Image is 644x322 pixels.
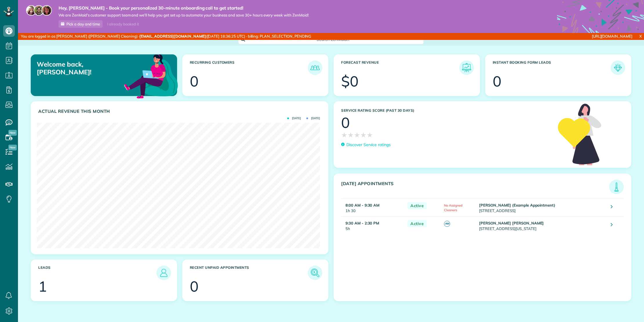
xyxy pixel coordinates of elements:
img: dashboard_welcome-42a62b7d889689a78055ac9021e634bf52bae3f8056760290aed330b23ab8690.png [123,48,179,104]
div: 1 [38,279,47,294]
div: 0 [341,115,350,130]
h3: [DATE] Appointments [341,181,609,194]
img: michelle-19f622bdf1676172e81f8f8fba1fb50e276960ebfe0243fe18214015130c80e4.jpg [41,5,52,16]
td: 1h 30 [341,198,405,216]
span: ★ [354,130,360,140]
td: 5h [341,216,405,234]
a: Pick a day and time [59,20,103,28]
div: I already booked it [104,21,142,28]
span: [DATE] [306,117,320,120]
span: ★ [360,130,367,140]
h3: Forecast Revenue [341,60,459,75]
h3: Instant Booking Form Leads [493,60,611,75]
span: New [8,130,17,136]
img: icon_todays_appointments-901f7ab196bb0bea1936b74009e4eb5ffbc2d2711fa7634e0d609ed5ef32b18b.png [611,181,622,193]
h3: Service Rating score (past 30 days) [341,108,552,113]
img: icon_recurring_customers-cf858462ba22bcd05b5a5880d41d6543d210077de5bb9ebc9590e49fd87d84ed.png [309,62,321,73]
strong: [EMAIL_ADDRESS][DOMAIN_NAME] [139,34,206,38]
span: New [8,145,17,150]
span: [DATE] [287,117,301,120]
a: X [637,33,644,40]
span: We are ZenMaid’s customer support team and we’ll help you get set up to automate your business an... [59,13,309,18]
div: 0 [190,279,199,294]
h3: Actual Revenue this month [38,109,322,114]
td: [STREET_ADDRESS][US_STATE] [478,216,606,234]
strong: [PERSON_NAME] (Example Appointment) [479,203,555,207]
div: $0 [341,74,359,89]
div: 0 [493,74,501,89]
a: Discover Service ratings [341,142,391,148]
strong: 8:00 AM - 9:30 AM [345,203,379,207]
h3: Recurring Customers [190,60,308,75]
img: icon_leads-1bed01f49abd5b7fead27621c3d59655bb73ed531f8eeb49469d10e621d6b896.png [158,267,170,279]
span: Pick a day and time [66,22,100,26]
p: Welcome back, [PERSON_NAME]! [37,60,131,76]
span: ★ [348,130,354,140]
strong: [PERSON_NAME] [PERSON_NAME] [479,221,544,225]
span: ★ [367,130,373,140]
h3: Recent unpaid appointments [190,266,308,280]
span: Active [407,202,427,209]
img: icon_unpaid_appointments-47b8ce3997adf2238b356f14209ab4cced10bd1f174958f3ca8f1d0dd7fffeee.png [309,267,321,279]
p: Discover Service ratings [346,142,391,148]
span: Active [407,220,427,227]
img: jorge-587dff0eeaa6aab1f244e6dc62b8924c3b6ad411094392a53c71c6c4a576187d.jpg [34,5,44,16]
strong: 9:30 AM - 2:30 PM [345,221,379,225]
strong: Hey, [PERSON_NAME] - Book your personalized 30-minute onboarding call to get started! [59,5,309,11]
div: You are logged in as [PERSON_NAME] ([PERSON_NAME] Cleaning) · ([DATE] 18:36:25 UTC) · billing: PL... [18,33,428,40]
h3: Leads [38,266,157,280]
td: [STREET_ADDRESS] [478,198,606,216]
div: 0 [190,74,199,89]
img: icon_form_leads-04211a6a04a5b2264e4ee56bc0799ec3eb69b7e499cbb523a139df1d13a81ae0.png [612,62,624,73]
span: No Assigned Cleaners [444,203,463,212]
img: maria-72a9807cf96188c08ef61303f053569d2e2a8a1cde33d635c8a3ac13582a053d.jpg [26,5,37,16]
span: AM [444,221,450,227]
img: icon_forecast_revenue-8c13a41c7ed35a8dcfafea3cbb826a0462acb37728057bba2d056411b612bbbe.png [461,62,472,73]
a: [URL][DOMAIN_NAME] [592,34,632,38]
span: ★ [341,130,348,140]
